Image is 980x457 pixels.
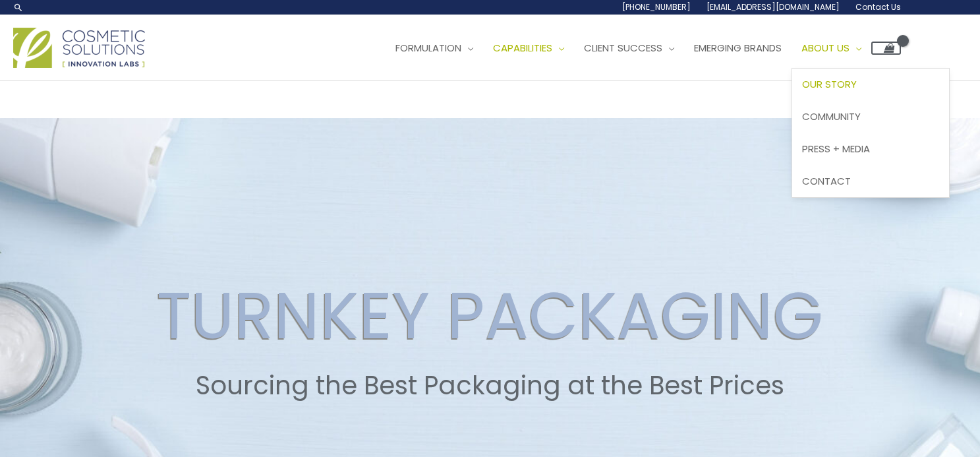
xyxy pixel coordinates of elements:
span: [EMAIL_ADDRESS][DOMAIN_NAME] [706,1,840,13]
h2: TURNKEY PACKAGING [13,277,967,355]
a: Search icon link [13,2,24,13]
span: Capabilities [493,41,552,55]
span: About Us [801,41,850,55]
a: Our Story [792,69,949,101]
span: Emerging Brands [694,41,782,55]
nav: Site Navigation [376,28,901,68]
a: Press + Media [792,133,949,165]
a: About Us [792,28,871,68]
img: Cosmetic Solutions Logo [13,28,145,68]
a: Community [792,101,949,133]
a: Capabilities [483,28,574,68]
span: [PHONE_NUMBER] [622,1,691,13]
a: Client Success [574,28,684,68]
span: Contact [802,174,851,188]
span: Formulation [395,41,461,55]
span: Client Success [584,41,662,55]
span: Our Story [802,77,857,91]
span: Press + Media [802,142,870,156]
a: Formulation [386,28,483,68]
h2: Sourcing the Best Packaging at the Best Prices [13,371,967,401]
a: Contact [792,165,949,197]
span: Community [802,109,861,123]
a: View Shopping Cart, empty [871,42,901,55]
span: Contact Us [855,1,901,13]
a: Emerging Brands [684,28,792,68]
